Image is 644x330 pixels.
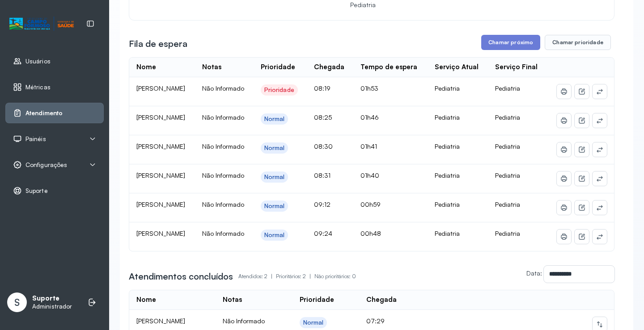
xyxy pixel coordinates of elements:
[360,230,381,237] span: 00h48
[314,201,330,208] span: 09:12
[495,171,520,179] span: Pediatria
[32,294,72,303] p: Suporte
[13,109,96,117] a: Atendimento
[360,142,377,150] span: 01h41
[136,201,185,208] span: [PERSON_NAME]
[261,63,295,71] div: Prioridade
[495,113,520,121] span: Pediatria
[202,201,244,208] span: Não Informado
[360,171,379,179] span: 01h40
[360,63,417,71] div: Tempo de espera
[495,201,520,208] span: Pediatria
[202,113,244,121] span: Não Informado
[25,187,48,195] span: Suporte
[314,171,330,179] span: 08:31
[435,230,481,238] div: Pediatria
[366,317,385,325] span: 07:29
[202,142,244,150] span: Não Informado
[435,63,479,71] div: Serviço Atual
[303,319,324,326] div: Normal
[136,142,185,150] span: [PERSON_NAME]
[223,296,242,304] div: Notas
[13,83,96,92] a: Métricas
[264,231,285,239] div: Normal
[526,269,542,277] label: Data:
[495,142,520,150] span: Pediatria
[9,17,74,31] img: Logotipo do estabelecimento
[300,296,334,304] div: Prioridade
[435,201,481,209] div: Pediatria
[136,63,156,71] div: Nome
[238,270,276,283] p: Atendidos: 2
[314,63,344,71] div: Chegada
[271,273,272,280] span: |
[202,171,244,179] span: Não Informado
[136,230,185,237] span: [PERSON_NAME]
[309,273,311,280] span: |
[435,113,481,121] div: Pediatria
[435,171,481,180] div: Pediatria
[495,84,520,92] span: Pediatria
[264,202,285,210] div: Normal
[25,135,46,143] span: Painéis
[314,270,356,283] p: Não prioritários: 0
[129,38,187,50] h3: Fila de espera
[360,201,381,208] span: 00h59
[481,35,540,50] button: Chamar próximo
[545,35,611,50] button: Chamar prioridade
[136,113,185,121] span: [PERSON_NAME]
[360,113,379,121] span: 01h46
[136,317,185,325] span: [PERSON_NAME]
[136,296,156,304] div: Nome
[136,171,185,179] span: [PERSON_NAME]
[25,109,63,117] span: Atendimento
[264,173,285,181] div: Normal
[366,296,397,304] div: Chegada
[264,86,294,94] div: Prioridade
[202,230,244,237] span: Não Informado
[202,63,221,71] div: Notas
[435,84,481,92] div: Pediatria
[314,230,332,237] span: 09:24
[223,317,265,325] span: Não Informado
[25,58,51,65] span: Usuários
[495,230,520,237] span: Pediatria
[435,142,481,150] div: Pediatria
[202,84,244,92] span: Não Informado
[264,115,285,123] div: Normal
[32,303,72,310] p: Administrador
[264,144,285,152] div: Normal
[314,113,332,121] span: 08:25
[25,161,67,169] span: Configurações
[314,84,330,92] span: 08:19
[13,57,96,66] a: Usuários
[136,84,185,92] span: [PERSON_NAME]
[314,142,333,150] span: 08:30
[495,63,538,71] div: Serviço Final
[129,270,233,283] h3: Atendimentos concluídos
[276,270,314,283] p: Prioritários: 2
[360,84,378,92] span: 01h53
[25,84,51,91] span: Métricas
